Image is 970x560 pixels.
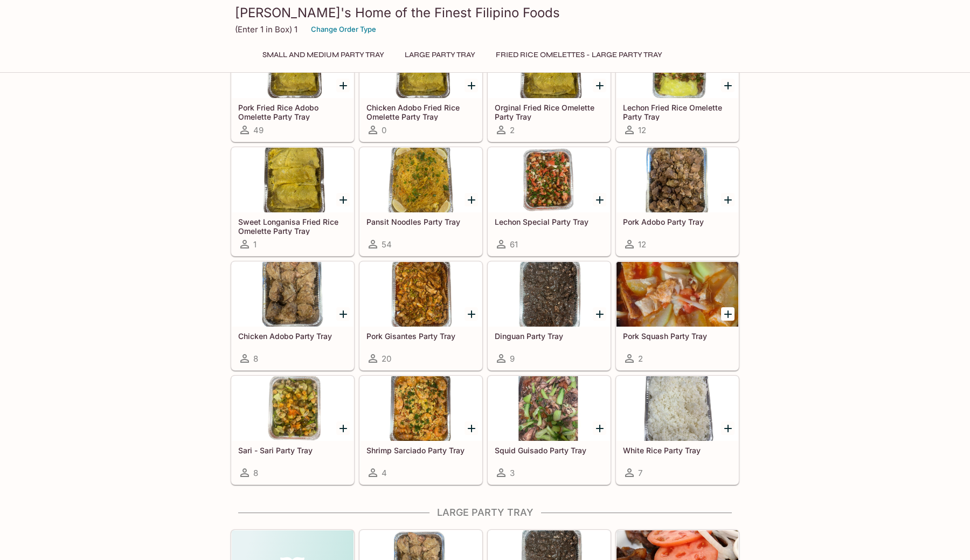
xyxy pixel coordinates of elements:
[488,33,611,142] a: Orginal Fried Rice Omelette Party Tray2
[465,193,478,206] button: Add Pansit Noodles Party Tray
[366,103,475,121] h5: Chicken Adobo Fried Rice Omelette Party Tray
[616,261,739,370] a: Pork Squash Party Tray2
[593,307,606,321] button: Add Dinguan Party Tray
[253,239,257,250] span: 1
[510,354,515,364] span: 9
[616,33,739,142] a: Lechon Fried Rice Omelette Party Tray12
[495,217,604,226] h5: Lechon Special Party Tray
[638,468,642,478] span: 7
[616,376,738,441] div: White Rice Party Tray
[488,262,610,327] div: Dinguan Party Tray
[495,331,604,341] h5: Dinguan Party Tray
[359,33,482,142] a: Chicken Adobo Fried Rice Omelette Party Tray0
[382,125,386,135] span: 0
[366,217,475,226] h5: Pansit Noodles Party Tray
[366,331,475,341] h5: Pork Gisantes Party Tray
[488,376,611,485] a: Squid Guisado Party Tray3
[623,217,732,226] h5: Pork Adobo Party Tray
[721,421,735,435] button: Add White Rice Party Tray
[593,421,606,435] button: Add Squid Guisado Party Tray
[232,148,354,212] div: Sweet Longanisa Fried Rice Omelette Party Tray
[382,354,391,364] span: 20
[235,24,297,34] p: (Enter 1 in Box) 1
[465,79,478,92] button: Add Chicken Adobo Fried Rice Omelette Party Tray
[231,507,739,518] h4: Large Party Tray
[253,354,258,364] span: 8
[336,193,350,206] button: Add Sweet Longanisa Fried Rice Omelette Party Tray
[360,33,482,98] div: Chicken Adobo Fried Rice Omelette Party Tray
[360,262,482,327] div: Pork Gisantes Party Tray
[382,468,387,478] span: 4
[238,103,347,121] h5: Pork Fried Rice Adobo Omelette Party Tray
[231,261,354,370] a: Chicken Adobo Party Tray8
[495,103,604,121] h5: Orginal Fried Rice Omelette Party Tray
[231,376,354,485] a: Sari - Sari Party Tray8
[359,261,482,370] a: Pork Gisantes Party Tray20
[238,331,347,341] h5: Chicken Adobo Party Tray
[488,261,611,370] a: Dinguan Party Tray9
[593,79,606,92] button: Add Orginal Fried Rice Omelette Party Tray
[238,446,347,455] h5: Sari - Sari Party Tray
[510,239,518,250] span: 61
[616,376,739,485] a: White Rice Party Tray7
[231,147,354,256] a: Sweet Longanisa Fried Rice Omelette Party Tray1
[488,148,610,212] div: Lechon Special Party Tray
[360,148,482,212] div: Pansit Noodles Party Tray
[253,468,258,478] span: 8
[616,148,738,212] div: Pork Adobo Party Tray
[366,446,475,455] h5: Shrimp Sarciado Party Tray
[336,79,350,92] button: Add Pork Fried Rice Adobo Omelette Party Tray
[231,33,354,142] a: Pork Fried Rice Adobo Omelette Party Tray49
[399,47,481,63] button: Large Party Tray
[495,446,604,455] h5: Squid Guisado Party Tray
[382,239,392,250] span: 54
[510,468,515,478] span: 3
[232,262,354,327] div: Chicken Adobo Party Tray
[616,33,738,98] div: Lechon Fried Rice Omelette Party Tray
[232,33,354,98] div: Pork Fried Rice Adobo Omelette Party Tray
[721,193,735,206] button: Add Pork Adobo Party Tray
[488,376,610,441] div: Squid Guisado Party Tray
[253,125,264,135] span: 49
[721,79,735,92] button: Add Lechon Fried Rice Omelette Party Tray
[623,446,732,455] h5: White Rice Party Tray
[623,103,732,121] h5: Lechon Fried Rice Omelette Party Tray
[465,307,478,321] button: Add Pork Gisantes Party Tray
[488,147,611,256] a: Lechon Special Party Tray61
[238,217,347,235] h5: Sweet Longanisa Fried Rice Omelette Party Tray
[490,47,668,63] button: Fried Rice Omelettes - Large Party Tray
[465,421,478,435] button: Add Shrimp Sarciado Party Tray
[235,4,735,21] h3: [PERSON_NAME]'s Home of the Finest Filipino Foods
[638,239,646,250] span: 12
[336,421,350,435] button: Add Sari - Sari Party Tray
[616,147,739,256] a: Pork Adobo Party Tray12
[510,125,515,135] span: 2
[488,33,610,98] div: Orginal Fried Rice Omelette Party Tray
[638,125,646,135] span: 12
[593,193,606,206] button: Add Lechon Special Party Tray
[336,307,350,321] button: Add Chicken Adobo Party Tray
[306,21,381,38] button: Change Order Type
[616,262,738,327] div: Pork Squash Party Tray
[359,147,482,256] a: Pansit Noodles Party Tray54
[232,376,354,441] div: Sari - Sari Party Tray
[638,354,643,364] span: 2
[721,307,735,321] button: Add Pork Squash Party Tray
[623,331,732,341] h5: Pork Squash Party Tray
[257,47,390,63] button: Small and Medium Party Tray
[360,376,482,441] div: Shrimp Sarciado Party Tray
[359,376,482,485] a: Shrimp Sarciado Party Tray4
